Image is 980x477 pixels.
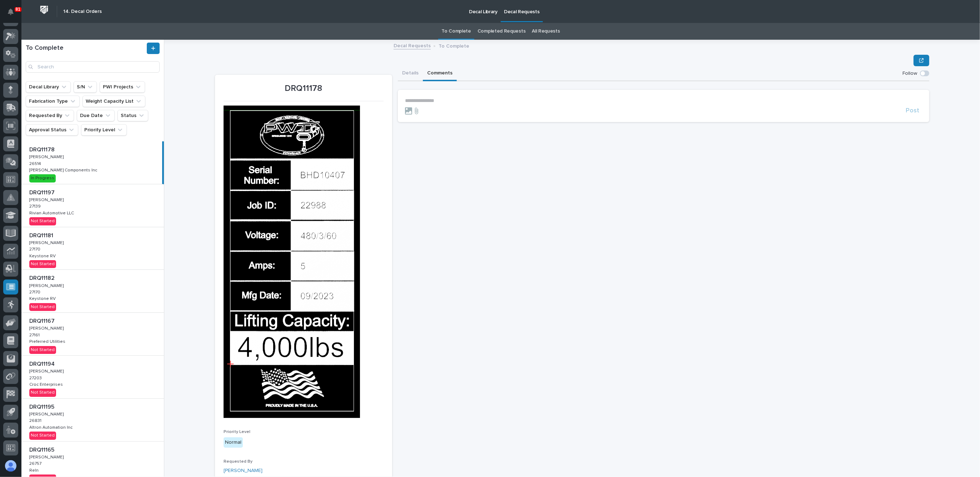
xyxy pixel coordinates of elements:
[29,389,56,396] div: Not Started
[29,231,55,239] p: DRQ11181
[903,107,922,115] button: Post
[29,410,65,417] p: [PERSON_NAME]
[29,288,42,295] p: 27170
[3,458,18,473] button: users-avatar
[21,227,164,270] a: DRQ11181DRQ11181 [PERSON_NAME][PERSON_NAME] 2717027170 Keystone RVKeystone RV Not Started
[16,7,20,12] p: 81
[29,417,43,423] p: 26831
[906,107,919,115] span: Post
[29,160,42,166] p: 26514
[29,467,40,473] p: Reln
[441,23,471,40] a: To Complete
[29,174,56,182] div: In Progress
[224,106,360,418] img: bde2YKgC7Zrs1oO7FjejQdesej8l2MKZdNTDJk-2Edc
[224,437,243,448] div: Normal
[29,368,65,374] p: [PERSON_NAME]
[29,239,65,245] p: [PERSON_NAME]
[21,313,164,356] a: DRQ11167DRQ11167 [PERSON_NAME][PERSON_NAME] 2716127161 Preferred UtilitiesPreferred Utilities Not...
[74,81,97,93] button: S/N
[21,356,164,399] a: DRQ11194DRQ11194 [PERSON_NAME][PERSON_NAME] 2720327203 Croc EnterprisesCroc Enterprises Not Started
[37,3,51,16] img: Workspace Logo
[29,325,65,331] p: [PERSON_NAME]
[26,81,71,93] button: Decal Library
[29,453,65,460] p: [PERSON_NAME]
[21,399,164,442] a: DRQ11195DRQ11195 [PERSON_NAME][PERSON_NAME] 2683126831 Altron Automation IncAltron Automation Inc...
[29,203,42,209] p: 27139
[398,66,423,81] button: Details
[29,432,56,439] div: Not Started
[477,23,525,40] a: Completed Requests
[26,96,80,107] button: Fabrication Type
[224,467,262,474] a: [PERSON_NAME]
[29,374,43,381] p: 27203
[26,61,160,73] input: Search
[439,42,469,49] p: To Complete
[29,273,56,282] p: DRQ11182
[224,83,384,94] p: DRQ11178
[26,110,74,121] button: Requested By
[532,23,560,40] a: All Requests
[29,331,41,338] p: 27161
[29,145,56,153] p: DRQ11178
[29,260,56,268] div: Not Started
[77,110,115,121] button: Due Date
[29,196,65,203] p: [PERSON_NAME]
[9,9,18,20] div: Notifications81
[29,460,43,466] p: 26757
[82,96,145,107] button: Weight Capacity List
[29,295,57,301] p: Keystone RV
[81,124,127,136] button: Priority Level
[3,4,18,19] button: Notifications
[29,346,56,354] div: Not Started
[26,124,78,136] button: Approval Status
[21,184,164,227] a: DRQ11197DRQ11197 [PERSON_NAME][PERSON_NAME] 2713927139 Rivian Automotive LLCRivian Automotive LLC...
[29,381,64,387] p: Croc Enterprises
[394,41,431,49] a: Decal Requests
[224,430,250,434] span: Priority Level
[100,81,145,93] button: PWI Projects
[29,153,65,160] p: [PERSON_NAME]
[26,44,145,52] h1: To Complete
[29,245,42,252] p: 27170
[29,316,56,325] p: DRQ11167
[423,66,457,81] button: Comments
[29,445,56,453] p: DRQ11165
[63,9,102,15] h2: 14. Decal Orders
[29,282,65,288] p: [PERSON_NAME]
[29,209,75,216] p: Rivian Automotive LLC
[117,110,148,121] button: Status
[29,303,56,311] div: Not Started
[29,359,56,368] p: DRQ11194
[29,188,56,196] p: DRQ11197
[29,166,99,173] p: [PERSON_NAME] Components Inc
[29,252,57,259] p: Keystone RV
[29,424,74,430] p: Altron Automation Inc
[224,459,252,464] span: Requested By
[29,402,56,410] p: DRQ11195
[29,217,56,225] div: Not Started
[21,141,164,184] a: DRQ11178DRQ11178 [PERSON_NAME][PERSON_NAME] 2651426514 [PERSON_NAME] Components Inc[PERSON_NAME] ...
[29,338,67,344] p: Preferred Utilities
[21,270,164,313] a: DRQ11182DRQ11182 [PERSON_NAME][PERSON_NAME] 2717027170 Keystone RVKeystone RV Not Started
[902,70,917,77] p: Follow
